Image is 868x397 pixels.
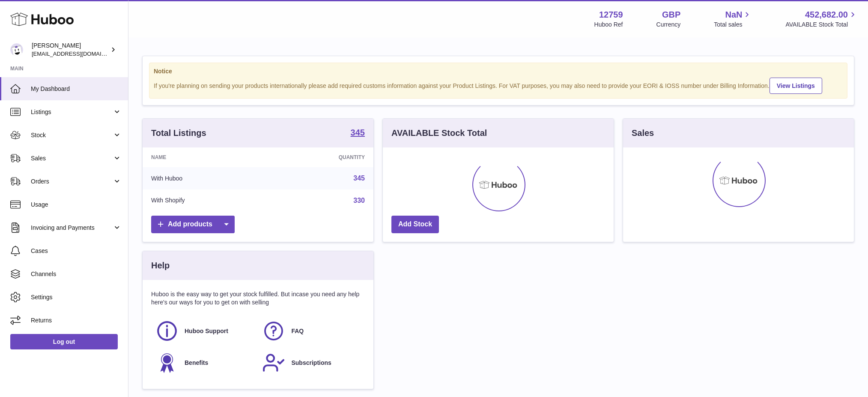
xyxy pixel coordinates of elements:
[353,197,365,204] a: 330
[31,270,122,278] span: Channels
[31,154,113,162] span: Sales
[31,247,122,255] span: Cases
[143,147,267,167] th: Name
[391,216,439,233] a: Add Stock
[714,9,752,29] a: NaN Total sales
[10,334,118,349] a: Log out
[351,128,365,138] a: 345
[353,174,365,182] a: 345
[185,359,208,367] span: Benefits
[155,351,254,374] a: Benefits
[599,9,623,21] strong: 12759
[31,293,122,301] span: Settings
[291,359,331,367] span: Subscriptions
[143,167,267,189] td: With Huboo
[662,9,680,21] strong: GBP
[154,67,843,75] strong: Notice
[770,78,822,94] a: View Listings
[262,319,360,343] a: FAQ
[151,260,170,271] h3: Help
[10,43,23,56] img: internalAdmin-12759@internal.huboo.com
[185,327,228,335] span: Huboo Support
[31,177,113,186] span: Orders
[32,50,126,57] span: [EMAIL_ADDRESS][DOMAIN_NAME]
[31,224,113,232] span: Invoicing and Payments
[267,147,373,167] th: Quantity
[656,21,681,29] div: Currency
[351,128,365,137] strong: 345
[785,21,858,29] span: AVAILABLE Stock Total
[725,9,742,21] span: NaN
[151,216,235,233] a: Add products
[594,21,623,29] div: Huboo Ref
[785,9,858,29] a: 452,682.00 AVAILABLE Stock Total
[31,108,113,116] span: Listings
[714,21,752,29] span: Total sales
[151,127,206,139] h3: Total Listings
[151,290,365,307] p: Huboo is the easy way to get your stock fulfilled. But incase you need any help here's our ways f...
[31,201,122,209] span: Usage
[291,327,304,335] span: FAQ
[262,351,360,374] a: Subscriptions
[154,76,843,94] div: If you're planning on sending your products internationally please add required customs informati...
[155,319,254,343] a: Huboo Support
[32,42,109,58] div: [PERSON_NAME]
[143,189,267,212] td: With Shopify
[805,9,848,21] span: 452,682.00
[632,127,654,139] h3: Sales
[391,127,487,139] h3: AVAILABLE Stock Total
[31,131,113,139] span: Stock
[31,85,122,93] span: My Dashboard
[31,316,122,325] span: Returns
